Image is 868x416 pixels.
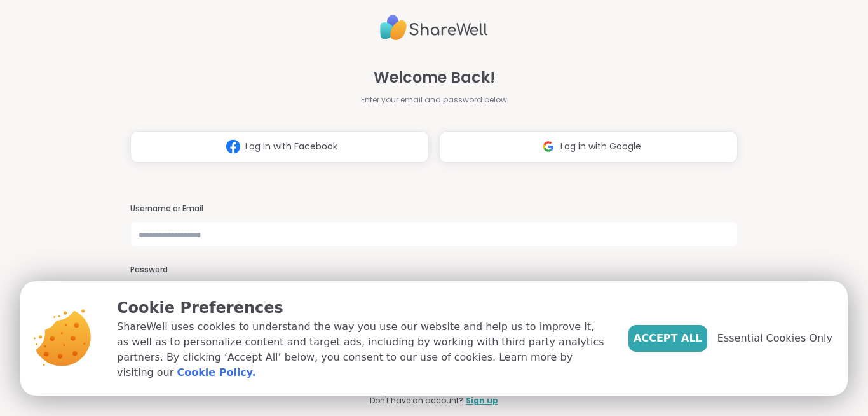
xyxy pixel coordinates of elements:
[130,265,738,275] h3: Password
[130,131,429,163] button: Log in with Facebook
[374,66,495,89] span: Welcome Back!
[717,331,832,346] span: Essential Cookies Only
[634,331,702,346] span: Accept All
[536,135,560,158] img: ShareWell Logomark
[177,365,255,380] a: Cookie Policy.
[370,395,463,406] span: Don't have an account?
[130,204,738,214] h3: Username or Email
[466,395,498,406] a: Sign up
[361,94,507,106] span: Enter your email and password below
[117,296,608,319] p: Cookie Preferences
[117,319,608,380] p: ShareWell uses cookies to understand the way you use our website and help us to improve it, as we...
[560,140,641,153] span: Log in with Google
[245,140,337,153] span: Log in with Facebook
[628,325,707,352] button: Accept All
[221,135,245,158] img: ShareWell Logomark
[439,131,738,163] button: Log in with Google
[380,10,488,46] img: ShareWell Logo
